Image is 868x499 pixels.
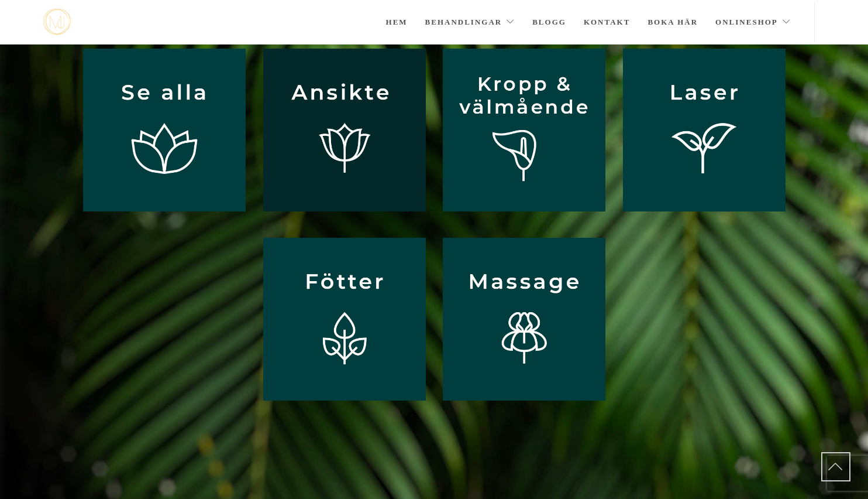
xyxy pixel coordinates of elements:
a: Boka här [647,2,698,43]
img: ansikte [263,49,426,211]
a: Hem [386,2,408,43]
a: Kontakt [584,2,631,43]
a: Blogg [532,2,566,43]
a: mjstudio mjstudio mjstudio [43,9,71,35]
a: Behandlingar [425,2,515,43]
img: mjstudio [43,9,71,35]
a: Onlineshop [715,2,791,43]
